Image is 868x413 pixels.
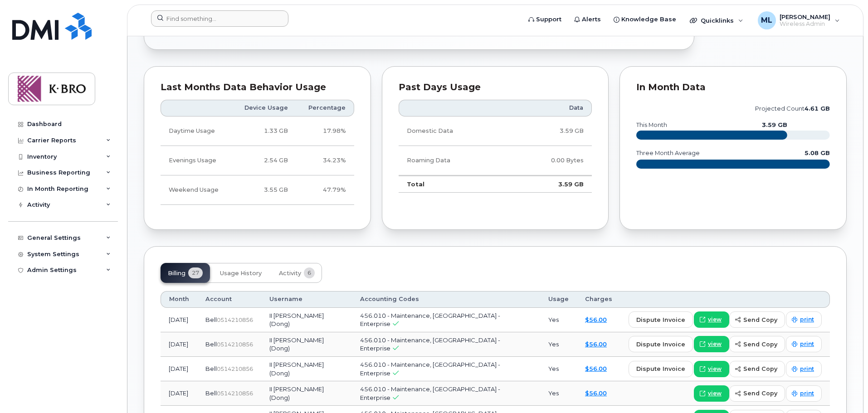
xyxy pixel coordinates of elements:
[296,146,354,175] td: 34.23%
[205,365,217,372] span: Bell
[536,15,561,24] span: Support
[522,10,568,29] a: Support
[151,10,288,27] input: Find something...
[636,316,685,324] span: dispute invoice
[743,364,777,373] span: send copy
[743,316,777,324] span: send copy
[582,15,601,24] span: Alerts
[217,365,253,372] span: 0514210856
[232,117,296,146] td: 1.33 GB
[636,340,685,349] span: dispute invoice
[780,13,830,20] span: [PERSON_NAME]
[399,83,592,92] div: Past Days Usage
[296,117,354,146] td: 17.98%
[507,100,592,116] th: Data
[636,150,700,156] text: three month average
[507,146,592,175] td: 0.00 Bytes
[762,121,787,128] text: 3.59 GB
[507,117,592,146] td: 3.59 GB
[161,175,354,205] tr: Friday from 6:00pm to Monday 8:00am
[729,385,785,402] button: send copy
[161,146,232,175] td: Evenings Usage
[540,332,577,357] td: Yes
[694,385,729,402] a: view
[708,340,722,348] span: view
[399,175,507,193] td: Total
[800,340,814,348] span: print
[708,389,722,398] span: view
[729,361,785,377] button: send copy
[694,311,729,328] a: view
[585,389,607,397] a: $56.00
[161,308,197,332] td: [DATE]
[205,340,217,348] span: Bell
[636,83,830,92] div: In Month Data
[261,381,352,406] td: II [PERSON_NAME] (Dong)
[261,357,352,381] td: II [PERSON_NAME] (Dong)
[786,336,822,352] a: print
[683,11,750,29] div: Quicklinks
[729,336,785,352] button: send copy
[708,365,722,373] span: view
[352,291,540,307] th: Accounting Codes
[161,332,197,357] td: [DATE]
[577,291,620,307] th: Charges
[296,100,354,116] th: Percentage
[261,291,352,307] th: Username
[161,117,232,146] td: Daytime Usage
[743,340,777,349] span: send copy
[161,357,197,381] td: [DATE]
[232,146,296,175] td: 2.54 GB
[279,270,301,277] span: Activity
[296,175,354,205] td: 47.79%
[800,365,814,373] span: print
[786,361,822,377] a: print
[805,105,830,112] tspan: 4.61 GB
[161,175,232,205] td: Weekend Usage
[161,381,197,406] td: [DATE]
[636,364,685,373] span: dispute invoice
[629,311,693,328] button: dispute invoice
[701,17,734,24] span: Quicklinks
[540,381,577,406] td: Yes
[161,146,354,175] tr: Weekdays from 6:00pm to 8:00am
[585,340,607,348] a: $56.00
[360,385,500,401] span: 456.010 - Maintenance, [GEOGRAPHIC_DATA] - Enterprise
[540,308,577,332] td: Yes
[708,316,722,324] span: view
[205,316,217,323] span: Bell
[694,336,729,352] a: view
[205,389,217,397] span: Bell
[360,336,500,352] span: 456.010 - Maintenance, [GEOGRAPHIC_DATA] - Enterprise
[800,316,814,324] span: print
[585,316,607,323] a: $56.00
[540,291,577,307] th: Usage
[761,15,772,26] span: ML
[304,267,315,278] span: 6
[261,308,352,332] td: II [PERSON_NAME] (Dong)
[220,270,262,277] span: Usage History
[217,390,253,397] span: 0514210856
[755,105,830,112] text: projected count
[694,361,729,377] a: view
[805,150,830,156] text: 5.08 GB
[780,20,830,28] span: Wireless Admin
[232,100,296,116] th: Device Usage
[568,10,607,29] a: Alerts
[729,311,785,328] button: send copy
[360,361,500,377] span: 456.010 - Maintenance, [GEOGRAPHIC_DATA] - Enterprise
[232,175,296,205] td: 3.55 GB
[786,311,822,328] a: print
[636,121,667,128] text: this month
[607,10,683,29] a: Knowledge Base
[800,389,814,398] span: print
[217,316,253,323] span: 0514210856
[540,357,577,381] td: Yes
[743,389,777,398] span: send copy
[197,291,261,307] th: Account
[161,291,197,307] th: Month
[161,83,354,92] div: Last Months Data Behavior Usage
[399,117,507,146] td: Domestic Data
[399,146,507,175] td: Roaming Data
[786,385,822,402] a: print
